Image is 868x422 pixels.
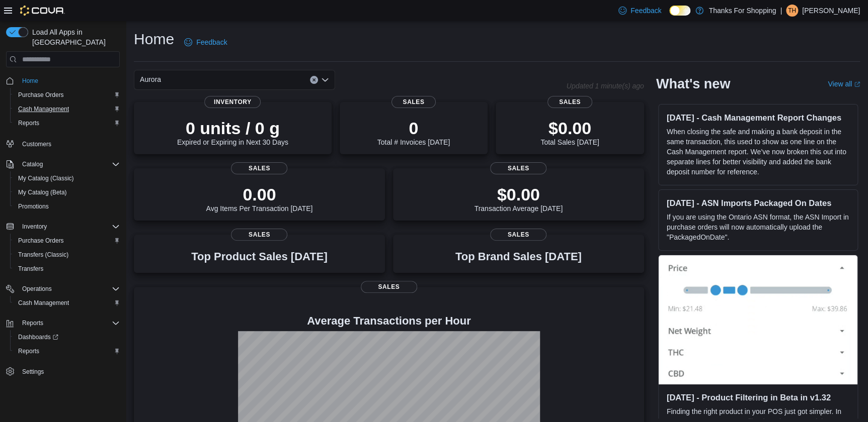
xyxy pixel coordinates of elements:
[14,249,120,261] span: Transfers (Classic)
[18,317,120,329] span: Reports
[10,199,124,214] button: Promotions
[310,76,318,84] button: Clear input
[667,392,849,402] h3: [DATE] - Product Filtering in Beta in v1.32
[177,118,288,146] div: Expired or Expiring in Next 30 Days
[2,157,124,171] button: Catalog
[10,171,124,185] button: My Catalog (Classic)
[828,80,860,88] a: View allExternal link
[22,368,44,376] span: Settings
[377,118,450,138] p: 0
[540,118,599,138] p: $0.00
[10,344,124,358] button: Reports
[18,91,64,99] span: Purchase Orders
[134,29,174,49] h1: Home
[18,74,120,87] span: Home
[14,117,120,129] span: Reports
[708,5,776,17] p: Thanks For Shopping
[14,263,47,275] a: Transfers
[18,158,120,170] span: Catalog
[14,89,68,101] a: Purchase Orders
[18,347,39,355] span: Reports
[14,186,120,198] span: My Catalog (Beta)
[10,102,124,116] button: Cash Management
[361,281,417,293] span: Sales
[854,81,860,87] svg: External link
[140,73,161,85] span: Aurora
[474,184,563,204] p: $0.00
[14,345,43,357] a: Reports
[191,251,327,263] h3: Top Product Sales [DATE]
[18,174,74,182] span: My Catalog (Classic)
[14,235,120,247] span: Purchase Orders
[28,27,120,47] span: Load All Apps in [GEOGRAPHIC_DATA]
[18,283,120,295] span: Operations
[540,118,599,146] div: Total Sales [DATE]
[614,1,665,21] a: Feedback
[2,316,124,330] button: Reports
[780,5,782,17] p: |
[18,237,64,245] span: Purchase Orders
[667,212,849,242] p: If you are using the Ontario ASN format, the ASN Import in purchase orders will now automatically...
[18,299,69,307] span: Cash Management
[14,297,73,309] a: Cash Management
[14,345,120,357] span: Reports
[22,223,47,231] span: Inventory
[788,5,796,17] span: TH
[18,251,68,259] span: Transfers (Classic)
[14,117,43,129] a: Reports
[2,136,124,151] button: Customers
[180,32,231,52] a: Feedback
[22,77,38,85] span: Home
[802,5,860,17] p: [PERSON_NAME]
[667,198,849,208] h3: [DATE] - ASN Imports Packaged On Dates
[14,263,120,275] span: Transfers
[14,172,120,184] span: My Catalog (Classic)
[18,188,67,196] span: My Catalog (Beta)
[18,221,120,233] span: Inventory
[177,118,288,138] p: 0 units / 0 g
[10,234,124,248] button: Purchase Orders
[206,184,312,213] div: Avg Items Per Transaction [DATE]
[391,96,436,108] span: Sales
[547,96,592,108] span: Sales
[2,220,124,234] button: Inventory
[22,140,51,148] span: Customers
[2,73,124,88] button: Home
[10,88,124,102] button: Purchase Orders
[474,184,563,213] div: Transaction Average [DATE]
[18,283,56,295] button: Operations
[196,37,227,47] span: Feedback
[630,6,661,16] span: Feedback
[490,162,546,174] span: Sales
[142,315,636,327] h4: Average Transactions per Hour
[206,184,312,204] p: 0.00
[14,103,120,115] span: Cash Management
[14,172,78,184] a: My Catalog (Classic)
[10,262,124,276] button: Transfers
[10,248,124,262] button: Transfers (Classic)
[18,333,58,341] span: Dashboards
[204,96,261,108] span: Inventory
[14,331,62,343] a: Dashboards
[18,138,55,150] a: Customers
[18,158,47,170] button: Catalog
[10,116,124,130] button: Reports
[14,331,120,343] span: Dashboards
[10,185,124,199] button: My Catalog (Beta)
[2,282,124,296] button: Operations
[6,69,120,405] nav: Complex example
[18,75,42,87] a: Home
[669,6,690,16] input: Dark Mode
[377,118,450,146] div: Total # Invoices [DATE]
[18,265,43,273] span: Transfers
[18,366,48,378] a: Settings
[18,202,49,210] span: Promotions
[14,186,71,198] a: My Catalog (Beta)
[490,229,546,241] span: Sales
[18,221,51,233] button: Inventory
[231,229,287,241] span: Sales
[14,89,120,101] span: Purchase Orders
[14,249,72,261] a: Transfers (Classic)
[14,200,120,213] span: Promotions
[14,235,68,247] a: Purchase Orders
